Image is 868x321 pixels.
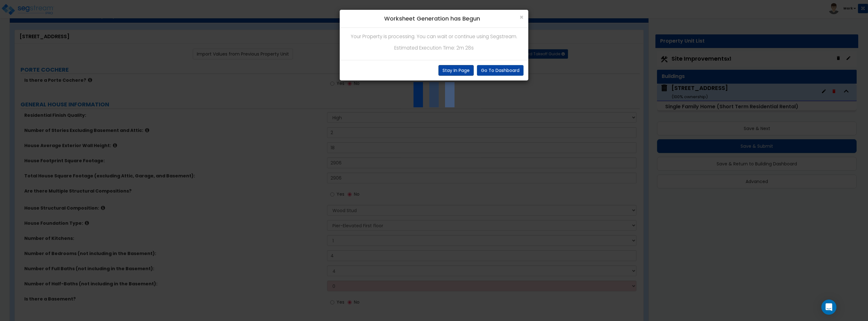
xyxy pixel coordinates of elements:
button: Go To Dashboard [477,65,524,76]
h4: Worksheet Generation has Begun [344,15,524,23]
span: × [519,13,524,22]
button: Close [519,14,524,21]
p: Your Property is processing. You can wait or continue using Segstream. [344,33,524,41]
button: Stay In Page [438,65,474,76]
p: Estimated Execution Time: 2m 28s [344,44,524,52]
div: Open Intercom Messenger [821,300,836,315]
